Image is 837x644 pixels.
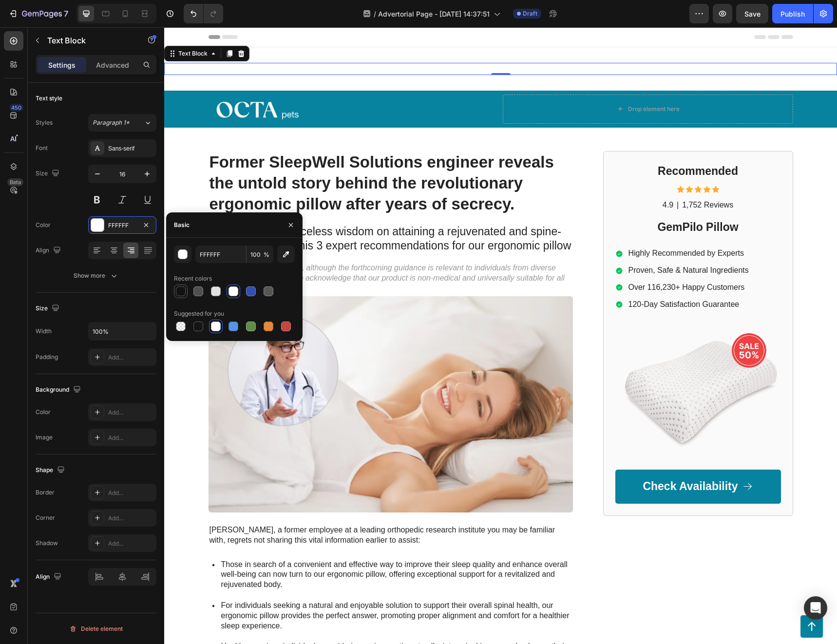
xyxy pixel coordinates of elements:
[744,10,761,18] span: Save
[451,442,617,476] a: Check Availability
[7,178,23,186] div: Beta
[36,302,61,315] div: Size
[184,4,223,23] div: Undo/Redo
[464,238,585,248] p: Proven, Safe & Natural Ingredients
[464,221,585,231] p: Highly Recommended by Experts
[36,433,53,442] div: Image
[36,267,156,284] button: Show more
[378,9,490,19] span: Advertorial Page - [DATE] 14:37:51
[36,621,156,637] button: Delete element
[108,408,154,417] div: Add...
[69,623,123,635] div: Delete element
[93,118,130,127] span: Paragraph 1*
[108,514,154,523] div: Add...
[64,8,68,19] p: 7
[108,434,154,442] div: Add...
[195,246,246,263] input: Eg: FFFFFF
[513,173,514,183] p: |
[96,60,129,70] p: Advanced
[174,221,190,229] div: Basic
[57,573,407,604] p: For individuals seeking a natural and enjoyable solution to support their overall spinal health, ...
[36,327,52,336] div: Width
[736,4,768,23] button: Save
[36,118,53,127] div: Styles
[464,272,585,283] p: 120-Day Satisfaction Guarantee
[48,60,76,70] p: Settings
[523,9,537,18] span: Draft
[36,144,48,152] div: Font
[108,221,136,230] div: FFFFFF
[36,488,55,497] div: Border
[45,236,408,256] p: *With utmost consideration, although the forthcoming guidance is relevant to individuals from div...
[44,269,409,485] img: gempages_432750572815254551-bb5678ba-e2db-400f-adbe-f528ad76758d.webp
[478,452,573,467] p: Check Availability
[45,197,408,227] p: and imparts his priceless wisdom on attaining a rejuvenated and spine-healthy body with his 3 exp...
[164,27,837,644] iframe: Design area
[464,78,515,86] div: Drop element here
[804,596,827,620] div: Open Intercom Messenger
[464,255,585,265] p: Over 116,230+ Happy Customers
[4,4,73,23] button: 7
[44,124,409,189] h1: Former SleepWell Solutions engineer reveals the untold story behind the revolutionary ergonomic p...
[174,274,212,283] div: Recent colors
[264,250,269,259] span: %
[47,35,130,46] p: Text Block
[780,9,805,19] div: Publish
[108,489,154,497] div: Add...
[89,322,156,340] input: Auto
[36,353,58,361] div: Padding
[36,464,67,477] div: Shape
[9,104,23,112] div: 450
[36,570,63,584] div: Align
[374,9,376,19] span: /
[36,167,61,180] div: Size
[88,114,156,132] button: Paragraph 1*
[772,4,813,23] button: Publish
[174,309,224,318] div: Suggested for you
[451,296,617,431] img: gempages_432750572815254551-2cd0dd65-f27b-41c6-94d0-a12992190d61.webp
[36,94,62,103] div: Text style
[518,173,569,183] p: 1,752 Reviews
[451,136,617,152] h2: Recommended
[498,173,509,183] p: 4.9
[36,408,51,417] div: Color
[36,244,63,257] div: Align
[108,144,154,153] div: Sans-serif
[36,221,51,229] div: Color
[45,498,408,518] p: [PERSON_NAME], a former employee at a leading orthopedic research institute you may be familiar w...
[108,539,154,548] div: Add...
[74,271,119,281] div: Show more
[451,192,617,208] h2: GemPilo Pillow
[36,539,58,548] div: Shadow
[36,513,55,522] div: Corner
[36,383,83,397] div: Background
[57,532,407,563] p: Those in search of a convenient and effective way to improve their sleep quality and enhance over...
[108,353,154,362] div: Add...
